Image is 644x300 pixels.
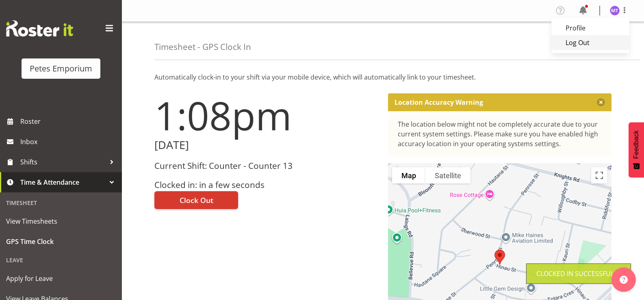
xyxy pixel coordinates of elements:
div: Leave [2,252,120,268]
h3: Current Shift: Counter - Counter 13 [154,161,378,171]
button: Show satellite imagery [425,167,471,183]
a: Profile [551,21,629,35]
span: View Timesheets [6,215,116,227]
span: Apply for Leave [6,272,116,285]
span: Inbox [20,136,118,148]
span: GPS Time Clock [6,235,116,248]
button: Close message [597,98,605,106]
a: GPS Time Clock [2,231,120,252]
span: Shifts [20,156,106,168]
div: Timesheet [2,194,120,211]
h1: 1:08pm [154,93,378,137]
button: Clock Out [154,191,238,209]
img: mya-taupawa-birkhead5814.jpg [610,6,620,15]
img: Rosterit website logo [6,20,73,37]
p: Automatically clock-in to your shift via your mobile device, which will automatically link to you... [154,72,611,82]
h2: [DATE] [154,139,378,151]
a: View Timesheets [2,211,120,231]
a: Log Out [551,35,629,50]
h4: Timesheet - GPS Clock In [154,42,251,52]
img: help-xxl-2.png [620,276,628,284]
p: Location Accuracy Warning [395,98,483,106]
h3: Clocked in: in a few seconds [154,180,378,190]
span: Roster [20,115,118,127]
a: Apply for Leave [2,268,120,289]
button: Feedback - Show survey [629,122,644,177]
div: The location below might not be completely accurate due to your current system settings. Please m... [398,119,602,149]
button: Show street map [392,167,425,183]
span: Clock Out [180,195,213,205]
span: Feedback [633,130,640,159]
div: Clocked in Successfully [536,269,621,278]
button: Toggle fullscreen view [591,167,607,183]
div: Petes Emporium [30,63,92,75]
span: Time & Attendance [20,176,106,188]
